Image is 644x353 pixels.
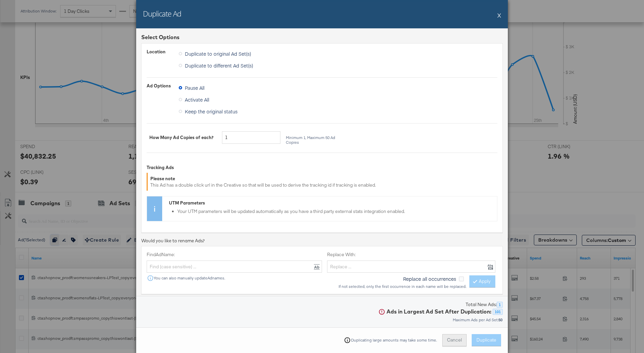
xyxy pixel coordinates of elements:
div: Location [147,49,174,55]
div: This Ad has a double click url in the Creative so that will be used to derive the tracking id if ... [147,173,497,191]
input: Replace ... [327,261,495,273]
label: Replace With: [327,251,495,258]
strong: 50 [498,317,502,322]
strong: 1 [499,302,501,307]
label: Find Ad Name: [147,251,322,258]
button: X [497,8,501,22]
span: Replace all occurrences [403,275,456,282]
span: Duplicate to original Ad Set(s) [185,50,251,57]
div: How Many Ad Copies of each? [149,134,217,141]
strong: Ads in Largest Ad Set After Duplication: [387,308,491,315]
div: Would you like to rename Ads? [141,238,503,244]
h2: Duplicate Ad [143,8,181,19]
div: Total New Ads: [466,301,497,308]
span: Keep the original status [185,108,238,115]
span: Activate All [185,96,209,103]
div: Duplicating large amounts may take some time. [351,338,437,343]
div: Maximum Ads per Ad Set: [452,318,503,322]
div: Select Options [141,33,503,41]
button: Cancel [442,334,467,346]
div: You can also manually update Ad names. [147,275,322,281]
input: Find (case sensitive) ... [147,261,322,273]
div: Tracking Ads [147,164,497,171]
li: Your UTM parameters will be updated automatically as you have a third party external stats integr... [177,208,494,215]
span: Pause All [185,84,204,91]
span: Duplicate to different Ad Set(s) [185,62,253,69]
strong: 101 [495,309,501,314]
div: Ad Options [147,83,174,89]
div: UTM Parameters [169,200,494,206]
div: Please note [150,175,495,182]
div: Minimum 1, Maximum 50 Ad Copies [286,135,345,145]
div: If not selected, only the first occurrence in each name will be replaced. [338,284,467,289]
